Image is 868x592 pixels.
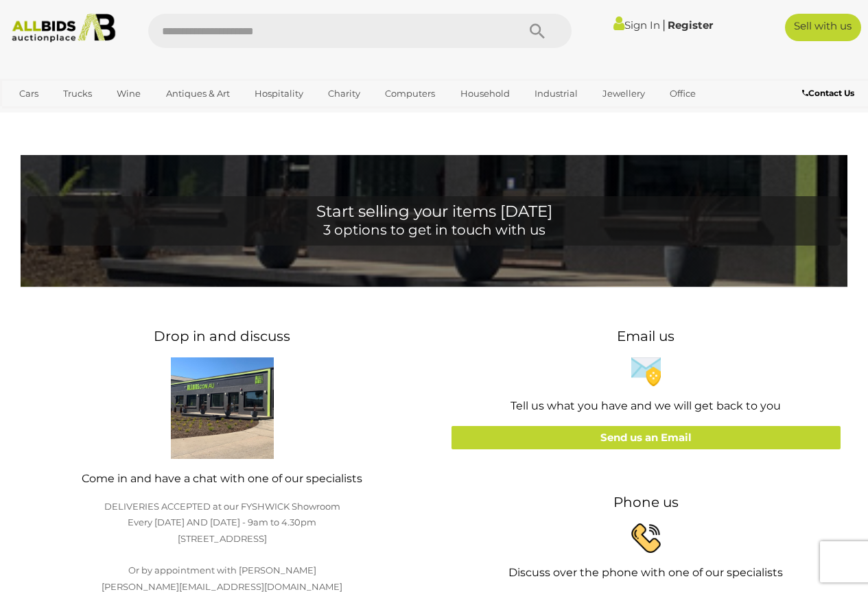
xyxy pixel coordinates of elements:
h2: 3 options to get in touch with us [34,222,834,237]
a: Hospitality [246,82,312,105]
img: allbids-frontview-384x380.jpg [171,357,274,459]
a: Office [661,82,705,105]
a: [GEOGRAPHIC_DATA] [63,105,178,128]
a: Contact Us [802,86,858,101]
img: phone-384x380.jpg [631,523,661,553]
a: Industrial [526,82,587,105]
a: Sign In [613,19,660,32]
span: | [662,17,666,32]
a: Cars [10,82,47,105]
h2: Phone us [465,495,828,510]
img: Allbids.com.au [6,14,121,43]
a: Send us an Email [451,426,841,450]
b: Contact Us [802,88,854,98]
a: Sports [10,105,56,128]
a: Computers [376,82,444,105]
h4: Come in and have a chat with one of our specialists [41,473,403,485]
a: Jewellery [594,82,654,105]
a: Register [668,19,713,32]
h2: Drop in and discuss [41,329,403,344]
a: Antiques & Art [157,82,239,105]
h4: Tell us what you have and we will get back to you [465,400,828,412]
button: Search [503,14,572,48]
a: Trucks [54,82,101,105]
img: email-secure-384x380.jpg [631,357,661,387]
a: Household [451,82,519,105]
h1: Start selling your items [DATE] [34,203,834,220]
a: Charity [319,82,369,105]
a: Sell with us [785,14,861,41]
h2: Email us [465,329,828,344]
h4: Discuss over the phone with one of our specialists [465,567,828,579]
a: Wine [108,82,150,105]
